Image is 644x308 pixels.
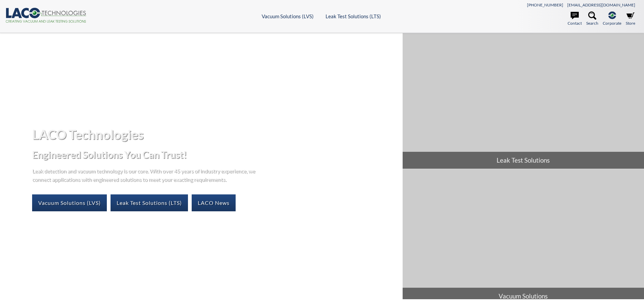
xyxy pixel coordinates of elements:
[32,166,259,184] p: Leak detection and vacuum technology is our core. With over 45 years of industry experience, we c...
[403,169,644,305] a: Vacuum Solutions
[568,11,582,26] a: Contact
[586,11,598,26] a: Search
[603,20,621,26] span: Corporate
[567,2,635,7] a: [EMAIL_ADDRESS][DOMAIN_NAME]
[32,148,397,161] h2: Engineered Solutions You Can Trust!
[403,152,644,169] span: Leak Test Solutions
[32,194,107,211] a: Vacuum Solutions (LVS)
[192,194,236,211] a: LACO News
[403,33,644,169] a: Leak Test Solutions
[32,126,397,143] h1: LACO Technologies
[262,13,314,19] a: Vacuum Solutions (LVS)
[527,2,563,7] a: [PHONE_NUMBER]
[626,11,635,26] a: Store
[403,288,644,305] span: Vacuum Solutions
[326,13,381,19] a: Leak Test Solutions (LTS)
[111,194,188,211] a: Leak Test Solutions (LTS)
